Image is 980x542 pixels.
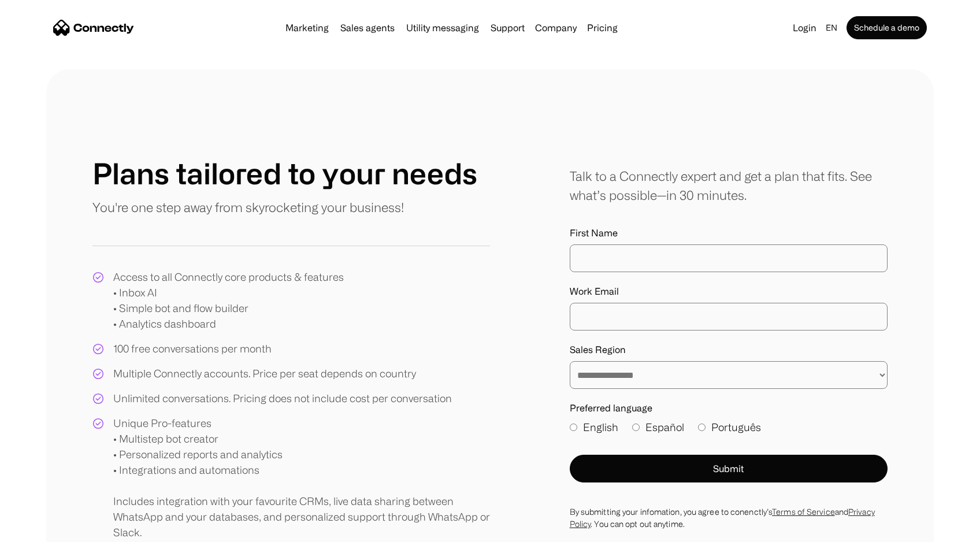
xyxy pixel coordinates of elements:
[336,23,399,32] a: Sales agents
[632,420,684,435] label: Español
[826,20,837,36] div: en
[570,506,888,530] div: By submitting your infomation, you agree to conenctly’s and . You can opt out anytime.
[570,166,888,205] div: Talk to a Connectly expert and get a plan that fits. See what’s possible—in 30 minutes.
[402,23,484,32] a: Utility messaging
[12,521,69,538] aside: Language selected: English
[821,20,844,36] div: en
[23,522,69,538] ul: Language list
[113,391,452,406] div: Unlimited conversations. Pricing does not include cost per conversation
[582,23,622,32] a: Pricing
[698,424,706,431] input: Português
[632,424,640,431] input: Español
[113,366,416,381] div: Multiple Connectly accounts. Price per seat depends on country
[113,341,272,357] div: 100 free conversations per month
[570,286,888,297] label: Work Email
[570,403,888,414] label: Preferred language
[92,156,477,191] h1: Plans tailored to your needs
[570,344,888,355] label: Sales Region
[532,20,580,36] div: Company
[570,424,577,431] input: English
[847,16,927,39] a: Schedule a demo
[570,420,618,435] label: English
[92,198,404,217] p: You're one step away from skyrocketing your business!
[570,507,875,528] a: Privacy Policy
[788,20,821,36] a: Login
[113,415,490,540] div: Unique Pro-features • Multistep bot creator • Personalized reports and analytics • Integrations a...
[772,507,835,516] a: Terms of Service
[698,420,761,435] label: Português
[486,23,529,32] a: Support
[535,20,577,36] div: Company
[570,455,888,482] button: Submit
[570,228,888,239] label: First Name
[53,19,134,36] a: home
[113,269,344,332] div: Access to all Connectly core products & features • Inbox AI • Simple bot and flow builder • Analy...
[281,23,333,32] a: Marketing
